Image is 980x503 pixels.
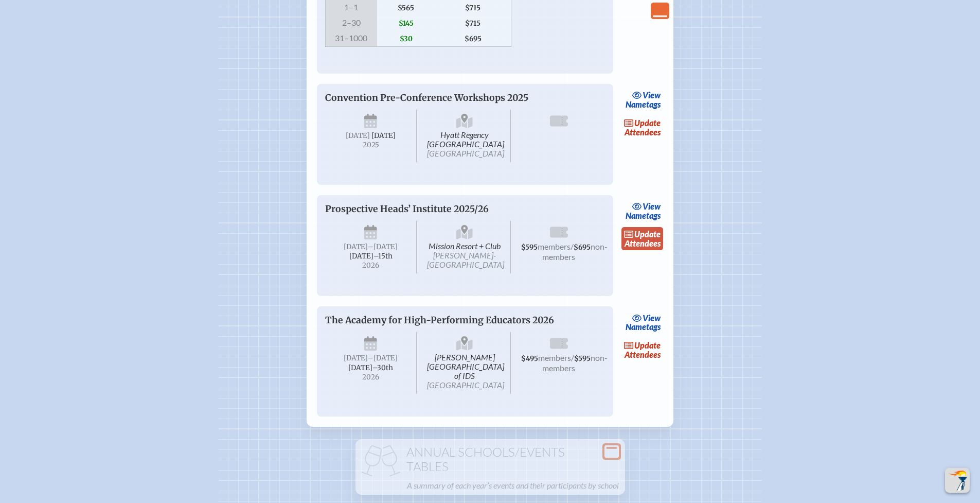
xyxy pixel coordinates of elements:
[574,354,591,363] span: $595
[325,92,528,103] span: Convention Pre-Conference Workshops 2025
[407,478,619,493] p: A summary of each year’s events and their participants by school
[621,116,664,140] a: updateAttendees
[623,88,664,112] a: viewNametags
[344,242,368,251] span: [DATE]
[623,310,664,334] a: viewNametags
[538,353,571,362] span: members
[419,332,511,394] span: [PERSON_NAME][GEOGRAPHIC_DATA] of IDS
[346,131,370,140] span: [DATE]
[435,15,511,31] span: $715
[377,15,435,31] span: $145
[377,31,435,47] span: $30
[947,470,968,491] img: To the top
[427,148,504,158] span: [GEOGRAPHIC_DATA]
[538,241,571,251] span: members
[325,203,489,215] span: Prospective Heads’ Institute 2025/26
[368,242,398,251] span: –[DATE]
[435,31,511,47] span: $695
[427,380,504,390] span: [GEOGRAPHIC_DATA]
[643,313,661,323] span: view
[344,354,368,362] span: [DATE]
[634,229,661,239] span: update
[634,340,661,350] span: update
[542,241,608,262] span: non-members
[325,315,554,326] span: The Academy for High-Performing Educators 2026
[621,227,664,251] a: updateAttendees
[333,373,408,381] span: 2026
[643,90,661,100] span: view
[427,250,504,269] span: [PERSON_NAME]-[GEOGRAPHIC_DATA]
[643,201,661,211] span: view
[571,353,574,362] span: /
[333,262,408,269] span: 2026
[521,243,538,252] span: $595
[348,363,393,372] span: [DATE]–⁠30th
[419,110,511,162] span: Hyatt Regency [GEOGRAPHIC_DATA]
[325,15,377,31] span: 2–30
[945,468,970,493] button: Scroll Top
[542,353,608,373] span: non-members
[571,241,574,251] span: /
[521,354,538,363] span: $495
[634,118,661,128] span: update
[333,141,408,149] span: 2025
[621,338,664,362] a: updateAttendees
[349,252,393,261] span: [DATE]–⁠15th
[371,131,396,140] span: [DATE]
[360,445,621,474] h1: Annual Schools/Events Tables
[368,354,398,362] span: –[DATE]
[325,31,377,47] span: 31–1000
[574,243,591,252] span: $695
[623,199,664,223] a: viewNametags
[419,221,511,274] span: Mission Resort + Club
